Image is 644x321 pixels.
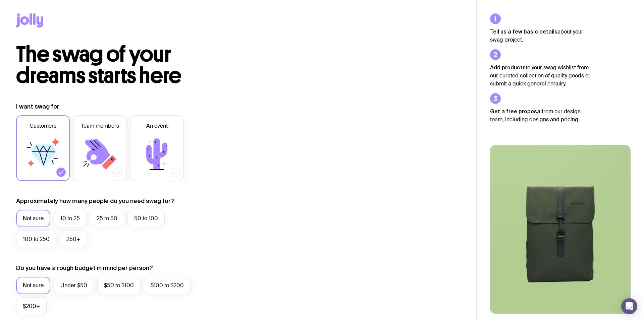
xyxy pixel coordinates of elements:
[127,210,165,227] label: 50 to 100
[490,64,526,70] strong: Add products
[16,277,50,294] label: Not sure
[490,28,557,35] strong: Tell us a few basic details
[16,264,153,272] label: Do you have a rough budget in mind per person?
[30,122,56,130] span: Customers
[60,231,87,248] label: 250+
[490,63,591,88] p: to your swag wishlist from our curated collection of quality goods or submit a quick general enqu...
[97,277,141,294] label: $50 to $100
[81,122,119,130] span: Team members
[490,27,591,44] p: about your swag project.
[16,41,181,89] span: The swag of your dreams starts here
[146,122,168,130] span: An event
[16,231,56,248] label: 100 to 250
[16,103,59,111] label: I want swag for
[490,107,591,124] p: from our design team, including designs and pricing.
[54,277,94,294] label: Under $50
[16,210,50,227] label: Not sure
[490,108,542,114] strong: Get a free proposal
[90,210,124,227] label: 25 to 50
[16,298,47,315] label: $200+
[144,277,191,294] label: $100 to $200
[16,197,175,205] label: Approximately how many people do you need swag for?
[54,210,87,227] label: 10 to 25
[621,298,637,314] div: Open Intercom Messenger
